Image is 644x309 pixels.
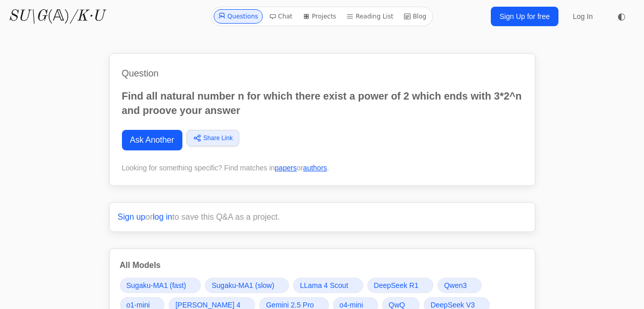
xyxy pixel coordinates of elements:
[617,12,626,21] span: ◐
[122,163,523,173] div: Looking for something specific? Find matches in or .
[122,89,523,118] p: Find all natural number n for which there exist a power of 2 which ends with 3*2^n and proove you...
[611,6,632,27] button: ◐
[275,164,297,172] a: papers
[293,278,363,293] a: LLama 4 Scout
[70,9,104,24] i: /K·U
[367,278,433,293] a: DeepSeek R1
[438,278,482,293] a: Qwen3
[303,164,327,172] a: authors
[120,278,201,293] a: Sugaku-MA1 (fast)
[444,280,467,291] span: Qwen3
[8,9,47,24] i: SU\G
[8,7,104,26] a: SU\G(𝔸)/K·U
[118,211,527,223] p: or to save this Q&A as a project.
[374,280,419,291] span: DeepSeek R1
[120,259,525,272] h3: All Models
[265,9,297,24] a: Chat
[127,280,186,291] span: Sugaku-MA1 (fast)
[491,7,558,26] a: Sign Up for free
[212,280,274,291] span: Sugaku-MA1 (slow)
[122,130,182,150] a: Ask Another
[203,133,233,143] span: Share Link
[342,9,398,24] a: Reading List
[400,9,431,24] a: Blog
[299,9,340,24] a: Projects
[153,213,172,221] a: log in
[567,7,599,26] a: Log In
[205,278,289,293] a: Sugaku-MA1 (slow)
[122,66,523,81] h1: Question
[300,280,348,291] span: LLama 4 Scout
[214,9,263,24] a: Questions
[118,213,146,221] a: Sign up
